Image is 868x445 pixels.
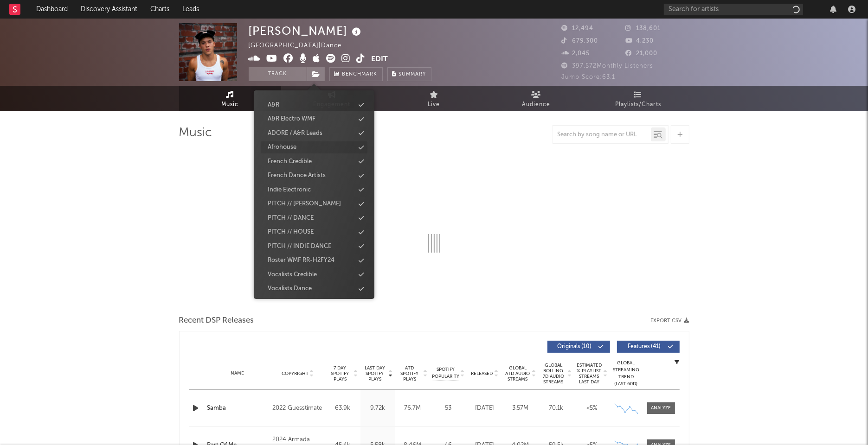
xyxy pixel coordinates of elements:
[562,74,616,80] span: Jump Score: 63.1
[179,86,281,111] a: Music
[387,67,431,81] button: Summary
[268,143,296,152] div: Afrohouse
[268,242,331,251] div: PITCH // INDIE DANCE
[268,284,312,293] div: Vocalists Dance
[207,404,268,413] a: Samba
[485,86,587,111] a: Audience
[207,370,268,377] div: Name
[363,404,393,413] div: 9.72k
[249,67,307,81] button: Track
[625,38,654,44] span: 4,230
[612,360,640,388] div: Global Streaming Trend (Last 60D)
[522,99,550,110] span: Audience
[383,86,485,111] a: Live
[615,99,661,110] span: Playlists/Charts
[398,404,428,413] div: 76.7M
[562,25,594,32] span: 12,494
[623,344,666,350] span: Features ( 41 )
[562,63,654,69] span: 397,572 Monthly Listeners
[268,256,334,265] div: Roster WMF RR-H2FY24
[272,403,323,414] div: 2022 Guesstimate
[249,40,353,51] div: [GEOGRAPHIC_DATA] | Dance
[268,214,314,223] div: PITCH // DANCE
[562,51,590,57] span: 2,045
[268,101,279,110] div: A&R
[541,404,572,413] div: 70.1k
[547,341,610,353] button: Originals(10)
[329,67,383,81] a: Benchmark
[399,72,426,77] span: Summary
[505,404,536,413] div: 3.57M
[328,404,358,413] div: 63.9k
[342,69,378,80] span: Benchmark
[221,99,238,110] span: Music
[617,341,680,353] button: Features(41)
[268,199,341,209] div: PITCH // [PERSON_NAME]
[505,365,531,382] span: Global ATD Audio Streams
[249,23,364,38] div: [PERSON_NAME]
[664,4,803,15] input: Search for artists
[651,318,689,324] button: Export CSV
[268,171,326,180] div: French Dance Artists
[577,404,608,413] div: <5%
[553,344,596,350] span: Originals ( 10 )
[471,371,493,376] span: Released
[268,228,314,237] div: PITCH // HOUSE
[562,38,598,44] span: 679,300
[281,86,383,111] a: Engagement
[469,404,501,413] div: [DATE]
[179,315,254,326] span: Recent DSP Releases
[372,54,388,65] button: Edit
[398,365,422,382] span: ATD Spotify Plays
[268,157,312,166] div: French Credible
[268,270,317,280] div: Vocalists Credible
[587,86,689,111] a: Playlists/Charts
[625,25,661,32] span: 138,601
[328,365,353,382] span: 7 Day Spotify Plays
[282,371,309,376] span: Copyright
[577,362,602,385] span: Estimated % Playlist Streams Last Day
[625,51,657,57] span: 21,000
[363,365,387,382] span: Last Day Spotify Plays
[541,362,566,385] span: Global Rolling 7D Audio Streams
[268,129,322,138] div: ADORE / A&R Leads
[553,131,651,139] input: Search by song name or URL
[432,366,459,380] span: Spotify Popularity
[268,114,315,124] div: A&R Electro WMF
[268,185,311,195] div: Indie Electronic
[432,404,465,413] div: 53
[428,99,440,110] span: Live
